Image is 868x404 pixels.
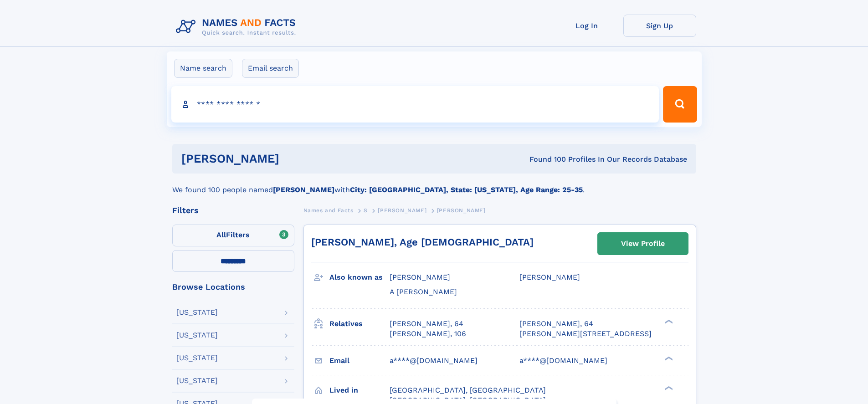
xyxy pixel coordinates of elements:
a: Sign Up [623,15,696,37]
label: Email search [242,59,299,78]
span: [PERSON_NAME] [390,273,450,281]
div: Found 100 Profiles In Our Records Database [404,154,687,164]
span: A [PERSON_NAME] [390,287,457,296]
h3: Lived in [329,383,390,398]
span: S [364,207,368,214]
label: Filters [172,225,294,246]
a: Log In [550,15,623,37]
div: [US_STATE] [176,309,218,316]
a: [PERSON_NAME], 64 [519,319,593,329]
div: Filters [172,206,294,215]
b: [PERSON_NAME] [273,185,334,194]
div: ❯ [663,385,673,391]
button: Search Button [663,86,697,123]
span: All [216,230,226,239]
a: [PERSON_NAME], 106 [390,329,466,339]
b: City: [GEOGRAPHIC_DATA], State: [US_STATE], Age Range: 25-35 [350,185,583,194]
a: Names and Facts [303,205,354,216]
a: View Profile [598,233,688,255]
div: [US_STATE] [176,332,218,339]
div: We found 100 people named with . [172,174,696,195]
div: [US_STATE] [176,354,218,362]
div: ❯ [663,355,673,361]
span: [PERSON_NAME] [437,207,486,214]
a: [PERSON_NAME], 64 [390,319,463,329]
label: Name search [174,59,232,78]
a: [PERSON_NAME] [378,205,426,216]
div: View Profile [621,233,665,254]
h3: Email [329,353,390,368]
div: Browse Locations [172,283,294,291]
div: ❯ [663,318,673,324]
a: [PERSON_NAME][STREET_ADDRESS] [519,329,652,339]
h3: Also known as [329,270,390,285]
div: [US_STATE] [176,377,218,384]
span: [GEOGRAPHIC_DATA], [GEOGRAPHIC_DATA] [390,386,546,394]
h1: [PERSON_NAME] [181,153,405,164]
span: [PERSON_NAME] [378,207,426,214]
a: [PERSON_NAME], Age [DEMOGRAPHIC_DATA] [311,236,534,248]
input: search input [171,86,659,123]
h3: Relatives [329,316,390,332]
a: S [364,205,368,216]
span: [PERSON_NAME] [519,273,580,281]
img: Logo Names and Facts [172,15,303,39]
